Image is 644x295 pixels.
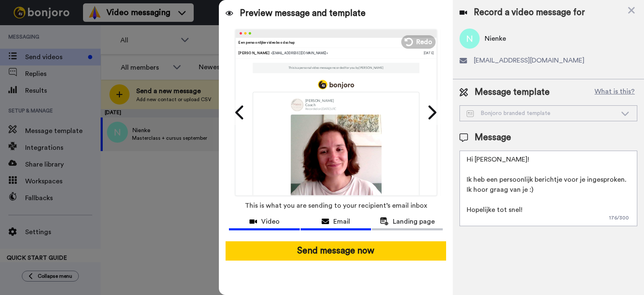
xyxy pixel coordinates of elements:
button: What is this? [592,86,637,99]
div: Bonjoro branded template [467,109,617,117]
p: This is a personal video message recorded for you by [PERSON_NAME] [288,66,384,70]
div: [DATE] [423,50,434,55]
div: [PERSON_NAME] [238,50,423,55]
span: Landing page [393,217,435,227]
span: Video [261,217,280,227]
span: This is what you are sending to your recipient’s email inbox [245,196,427,215]
img: 9k= [291,114,382,205]
p: Recorded on [DATE] UTC [305,107,336,111]
img: Message-temps.svg [467,110,474,117]
p: [PERSON_NAME] [305,99,336,103]
span: Message template [475,86,550,99]
span: Message [475,131,511,144]
textarea: Hi [PERSON_NAME]! Ik heb een persoonlijk berichtje voor je ingesproken. Ik hoor graag van je :) H... [460,151,637,226]
span: Email [333,217,350,227]
span: [EMAIL_ADDRESS][DOMAIN_NAME] [474,55,584,65]
button: Send message now [226,241,446,261]
img: logo_full.png [318,80,354,89]
img: ACg8ocKUFaMFTOWoVygcYENgPTbHPEFzzavihSDJYPNO01hb3MqrZQ=s96-c [291,98,304,111]
p: Coach [305,103,336,107]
